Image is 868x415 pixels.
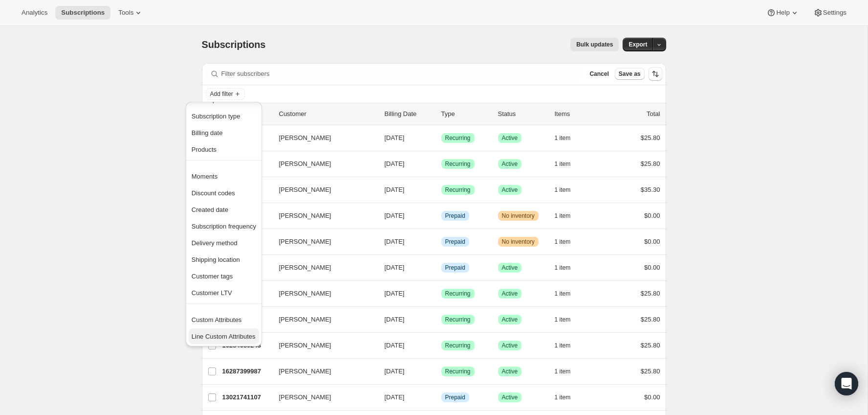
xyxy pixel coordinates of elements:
[445,160,471,168] span: Recurring
[273,338,371,353] button: [PERSON_NAME]
[118,9,133,17] span: Tools
[555,264,571,272] span: 1 item
[112,6,149,20] button: Tools
[641,290,660,297] span: $25.80
[385,368,405,375] span: [DATE]
[445,238,465,246] span: Prepaid
[615,68,645,80] button: Save as
[644,212,660,219] span: $0.00
[623,38,653,51] button: Export
[641,316,660,323] span: $25.80
[502,264,518,272] span: Active
[222,313,660,326] div: 14159380531[PERSON_NAME][DATE]SuccessRecurringSuccessActive1 item$25.80
[555,368,571,375] span: 1 item
[555,391,582,404] button: 1 item
[445,368,471,375] span: Recurring
[222,183,660,197] div: 16272130099[PERSON_NAME][DATE]SuccessRecurringSuccessActive1 item$35.30
[192,289,232,297] span: Customer LTV
[498,109,547,119] p: Status
[629,41,647,48] span: Export
[555,287,582,300] button: 1 item
[192,273,233,280] span: Customer tags
[279,263,331,273] span: [PERSON_NAME]
[555,393,571,401] span: 1 item
[273,156,371,172] button: [PERSON_NAME]
[279,237,331,247] span: [PERSON_NAME]
[385,134,405,141] span: [DATE]
[502,186,518,194] span: Active
[385,290,405,297] span: [DATE]
[222,157,660,171] div: 16268263475[PERSON_NAME][DATE]SuccessRecurringSuccessActive1 item$25.80
[279,185,331,195] span: [PERSON_NAME]
[576,41,613,48] span: Bulk updates
[555,235,582,249] button: 1 item
[619,70,641,78] span: Save as
[385,186,405,193] span: [DATE]
[222,339,660,352] div: 16284680243[PERSON_NAME][DATE]SuccessRecurringSuccessActive1 item$25.80
[279,341,331,350] span: [PERSON_NAME]
[192,256,240,263] span: Shipping location
[279,315,331,324] span: [PERSON_NAME]
[279,133,331,143] span: [PERSON_NAME]
[555,342,571,349] span: 1 item
[641,368,660,375] span: $25.80
[210,90,233,98] span: Add filter
[222,367,271,376] p: 16287399987
[221,67,580,81] input: Filter subscribers
[441,109,490,119] div: Type
[644,264,660,271] span: $0.00
[445,212,465,220] span: Prepaid
[273,390,371,405] button: [PERSON_NAME]
[445,393,465,401] span: Prepaid
[385,160,405,167] span: [DATE]
[273,208,371,224] button: [PERSON_NAME]
[16,6,53,20] button: Analytics
[273,234,371,250] button: [PERSON_NAME]
[385,109,434,119] p: Billing Date
[502,368,518,375] span: Active
[555,160,571,168] span: 1 item
[22,9,47,17] span: Analytics
[555,313,582,326] button: 1 item
[555,134,571,142] span: 1 item
[273,130,371,146] button: [PERSON_NAME]
[555,131,582,145] button: 1 item
[222,261,660,275] div: 12892078131[PERSON_NAME][DATE]InfoPrepaidSuccessActive1 item$0.00
[273,364,371,379] button: [PERSON_NAME]
[555,209,582,223] button: 1 item
[279,159,331,169] span: [PERSON_NAME]
[192,146,217,153] span: Products
[502,134,518,142] span: Active
[385,316,405,323] span: [DATE]
[807,6,852,20] button: Settings
[589,70,608,78] span: Cancel
[555,212,571,220] span: 1 item
[445,290,471,298] span: Recurring
[445,134,471,142] span: Recurring
[649,67,662,81] button: Sort the results
[273,182,371,198] button: [PERSON_NAME]
[555,365,582,378] button: 1 item
[273,286,371,301] button: [PERSON_NAME]
[644,393,660,401] span: $0.00
[192,96,245,103] span: Subscription status
[385,342,405,349] span: [DATE]
[385,238,405,245] span: [DATE]
[445,264,465,272] span: Prepaid
[555,186,571,194] span: 1 item
[647,109,660,119] p: Total
[555,109,604,119] div: Items
[502,316,518,323] span: Active
[586,68,612,80] button: Cancel
[222,235,660,249] div: 12737642547[PERSON_NAME][DATE]InfoPrepaidWarningNo inventory1 item$0.00
[644,238,660,245] span: $0.00
[61,9,105,17] span: Subscriptions
[273,260,371,276] button: [PERSON_NAME]
[385,393,405,401] span: [DATE]
[641,160,660,167] span: $25.80
[555,157,582,171] button: 1 item
[222,109,660,119] div: IDCustomerBilling DateTypeStatusItemsTotal
[192,223,256,230] span: Subscription frequency
[279,289,331,299] span: [PERSON_NAME]
[502,212,535,220] span: No inventory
